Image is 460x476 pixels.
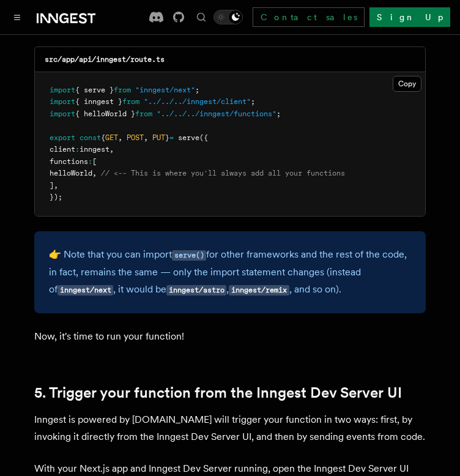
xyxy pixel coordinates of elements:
span: "../../../inngest/client" [144,97,251,106]
a: Sign Up [369,7,450,27]
span: , [118,133,122,142]
code: inngest/remix [229,285,289,296]
code: inngest/astro [166,285,226,296]
span: "inngest/next" [135,86,195,94]
a: 5. Trigger your function from the Inngest Dev Server UI [34,384,402,401]
span: import [50,86,75,94]
p: 👉 Note that you can import for other frameworks and the rest of the code, in fact, remains the sa... [49,246,411,299]
span: : [75,145,80,154]
span: const [80,133,101,142]
span: POST [127,133,144,142]
span: "../../../inngest/functions" [157,110,276,118]
span: client [50,145,75,154]
span: { inngest } [75,97,122,106]
span: ] [50,181,54,190]
span: , [92,169,97,177]
span: , [109,145,114,154]
span: inngest [80,145,109,154]
p: Inngest is powered by [DOMAIN_NAME] will trigger your function in two ways: first, by invoking it... [34,411,426,445]
span: , [144,133,148,142]
code: inngest/next [57,285,113,296]
span: } [165,133,169,142]
span: ; [195,86,199,94]
span: ({ [199,133,208,142]
button: Copy [393,76,421,92]
code: serve() [172,250,206,261]
button: Find something... [194,10,209,24]
button: Toggle dark mode [213,10,243,24]
span: // <-- This is where you'll always add all your functions [101,169,345,177]
span: { [101,133,105,142]
span: from [135,110,152,118]
code: src/app/api/inngest/route.ts [45,55,165,64]
span: }); [50,193,62,201]
span: export [50,133,75,142]
a: serve() [172,248,206,260]
span: PUT [152,133,165,142]
span: ; [251,97,255,106]
span: [ [92,157,97,166]
span: ; [276,110,281,118]
a: Contact sales [253,7,365,27]
span: { helloWorld } [75,110,135,118]
span: from [122,97,139,106]
span: { serve } [75,86,114,94]
span: serve [178,133,199,142]
span: import [50,97,75,106]
span: import [50,110,75,118]
span: functions [50,157,88,166]
button: Toggle navigation [10,10,24,24]
span: : [88,157,92,166]
span: from [114,86,131,94]
span: helloWorld [50,169,92,177]
span: = [169,133,174,142]
p: Now, it's time to run your function! [34,328,426,345]
span: GET [105,133,118,142]
span: , [54,181,58,190]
